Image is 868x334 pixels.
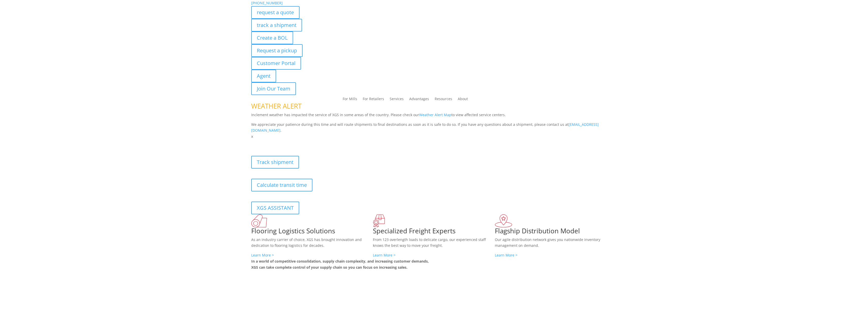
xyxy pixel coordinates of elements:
a: Agent [251,70,276,82]
p: From 123 overlength loads to delicate cargo, our experienced staff knows the best way to move you... [373,237,495,252]
h1: Flooring Logistics Solutions [251,227,373,237]
img: xgs-icon-focused-on-flooring-red [373,214,385,227]
a: Advantages [409,97,429,103]
a: request a quote [251,6,299,19]
p: x [251,133,617,140]
a: Learn More > [251,253,274,257]
a: [PHONE_NUMBER] [251,1,283,5]
a: Customer Portal [251,57,301,70]
a: Create a BOL [251,32,293,44]
p: We appreciate your patience during this time and will route shipments to final destinations as so... [251,122,617,134]
a: Services [390,97,404,103]
a: Calculate transit time [251,179,312,191]
a: About [458,97,468,103]
img: xgs-icon-total-supply-chain-intelligence-red [251,214,267,227]
a: Learn More > [495,253,517,257]
a: XGS ASSISTANT [251,202,299,214]
a: Resources [435,97,452,103]
span: As an industry carrier of choice, XGS has brought innovation and dedication to flooring logistics... [251,237,362,248]
a: Track shipment [251,156,299,169]
a: For Mills [343,97,357,103]
h1: Specialized Freight Experts [373,227,495,237]
a: For Retailers [363,97,384,103]
span: WEATHER ALERT [251,101,302,111]
h1: Flagship Distribution Model [495,227,617,237]
b: In a world of competitive consolidation, supply chain complexity, and increasing customer demands... [251,259,429,270]
p: Inclement weather has impacted the service of XGS in some areas of the country. Please check our ... [251,112,617,122]
a: track a shipment [251,19,302,32]
a: Request a pickup [251,44,303,57]
img: xgs-icon-flagship-distribution-model-red [495,214,512,227]
b: Visibility, transparency, and control for your entire supply chain. [251,140,365,145]
a: Learn More > [373,253,396,257]
span: Our agile distribution network gives you nationwide inventory management on demand. [495,237,600,248]
a: Weather Alert Map [419,112,451,117]
a: Join Our Team [251,82,296,95]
